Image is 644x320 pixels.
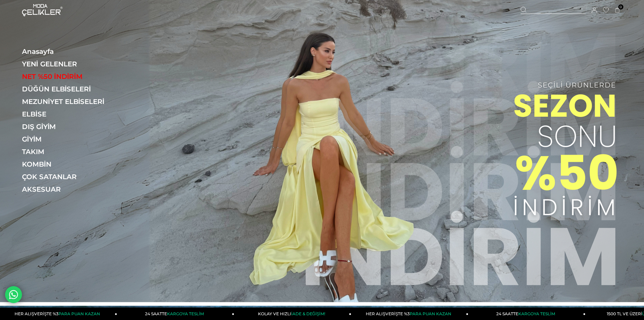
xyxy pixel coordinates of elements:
[22,47,115,56] a: Anasayfa
[22,185,115,193] a: AKSESUAR
[22,148,115,156] a: TAKIM
[22,60,115,68] a: YENİ GELENLER
[615,8,620,13] a: 0
[167,311,204,316] span: KARGOYA TESLİM
[410,311,451,316] span: PARA PUAN KAZAN
[22,123,115,131] a: DIŞ GİYİM
[22,173,115,181] a: ÇOK SATANLAR
[22,135,115,143] a: GİYİM
[518,311,555,316] span: KARGOYA TESLİM
[22,85,115,93] a: DÜĞÜN ELBİSELERİ
[58,311,100,316] span: PARA PUAN KAZAN
[469,307,586,320] a: 24 SAATTEKARGOYA TESLİM
[22,72,115,81] a: NET %50 İNDİRİM
[22,110,115,118] a: ELBİSE
[618,4,623,9] span: 0
[351,307,468,320] a: HER ALIŞVERİŞTE %3PARA PUAN KAZAN
[22,98,115,106] a: MEZUNİYET ELBİSELERİ
[117,307,234,320] a: 24 SAATTEKARGOYA TESLİM
[234,307,351,320] a: KOLAY VE HIZLIİADE & DEĞİŞİM!
[291,311,325,316] span: İADE & DEĞİŞİM!
[22,4,63,16] img: logo
[22,160,115,168] a: KOMBİN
